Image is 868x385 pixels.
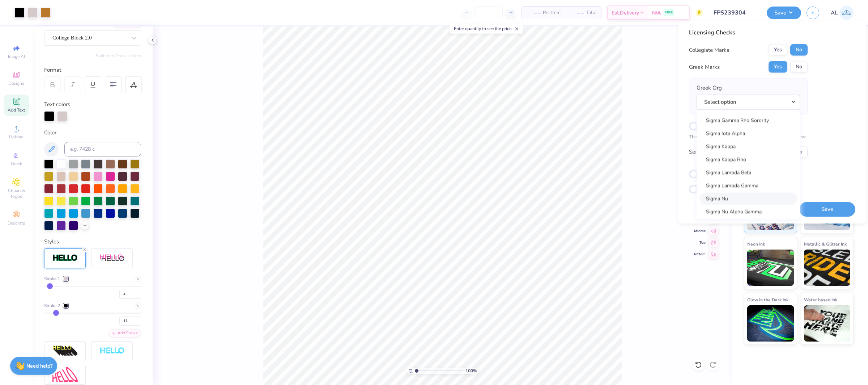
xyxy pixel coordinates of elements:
[569,9,584,17] span: – –
[804,240,847,248] span: Metallic & Glitter Ink
[747,296,788,304] span: Glow in the Dark Ink
[697,110,800,219] div: Select option
[64,142,141,156] input: e.g. 7428 c
[699,141,797,152] a: Sigma Kappa
[8,220,25,226] span: Decorate
[767,7,801,19] button: Save
[699,127,797,139] a: Sigma Iota Alpha
[804,296,837,304] span: Water based Ink
[689,148,741,156] div: Send a Copy to Client
[96,53,141,59] button: Switch to Greek Letters
[44,302,60,309] span: Stroke 2
[8,54,25,59] span: Image AI
[708,5,761,20] input: Untitled Design
[26,363,52,369] strong: Need help?
[652,9,661,17] span: N/A
[44,66,142,74] div: Format
[44,238,141,246] div: Styles
[699,167,797,179] a: Sigma Lambda Beta
[831,9,838,17] span: AL
[44,276,60,282] span: Stroke 1
[52,345,78,357] img: 3d Illusion
[52,254,78,262] img: Stroke
[697,84,722,92] label: Greek Org
[699,154,797,166] a: Sigma Kappa Rho
[689,28,808,37] div: Licensing Checks
[689,46,729,54] div: Collegiate Marks
[790,61,808,73] button: No
[699,114,797,126] a: Sigma Gamma Rho Sorority
[799,202,855,217] button: Save
[693,252,706,257] span: Bottom
[699,180,797,192] a: Sigma Lambda Gamma
[689,63,720,71] div: Greek Marks
[804,305,851,342] img: Water based Ink
[8,107,25,113] span: Add Text
[465,368,477,374] span: 100 %
[747,305,794,342] img: Glow in the Dark Ink
[831,6,854,20] a: AL
[769,61,787,73] button: Yes
[699,193,797,205] a: Sigma Nu
[99,347,125,355] img: Negative Space
[44,100,70,109] label: Text colors
[543,9,561,17] span: Per Item
[612,9,639,17] span: Est. Delivery
[839,6,854,20] img: Angela Legaspi
[450,24,523,34] div: Enter quantity to see the price.
[747,250,794,286] img: Neon Ink
[699,206,797,218] a: Sigma Nu Alpha Gamma
[99,254,125,263] img: Shadow
[8,80,24,86] span: Designs
[109,329,141,338] div: Add Stroke
[790,44,808,56] button: No
[693,229,706,234] span: Middle
[586,9,597,17] span: Total
[804,250,851,286] img: Metallic & Glitter Ink
[697,95,800,109] button: Select option
[44,129,141,137] div: Color
[11,161,22,167] span: Greek
[689,134,808,141] p: The changes are too minor to warrant an Affinity review.
[747,240,765,248] span: Neon Ink
[52,367,78,382] img: Free Distort
[526,9,541,17] span: – –
[475,6,503,19] input: – –
[665,10,673,15] span: FREE
[769,44,787,56] button: Yes
[4,188,29,199] span: Clipart & logos
[693,240,706,245] span: Top
[9,134,24,140] span: Upload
